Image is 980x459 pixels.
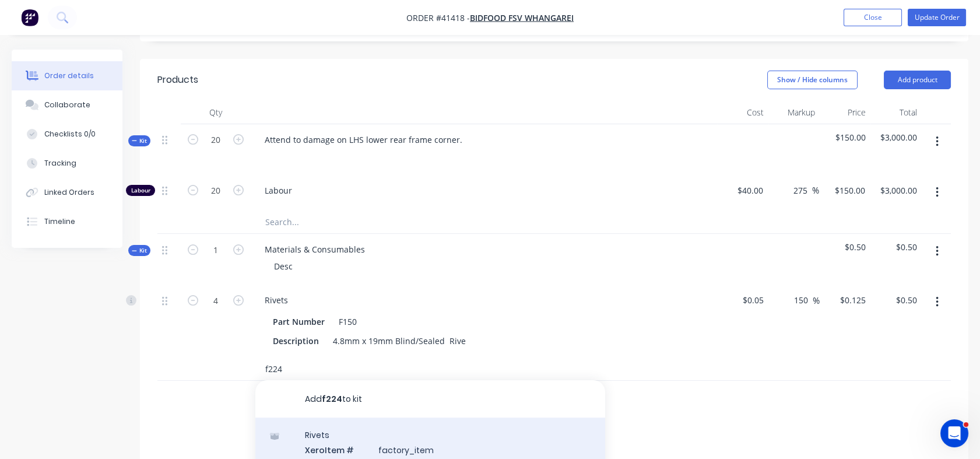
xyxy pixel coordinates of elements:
span: Kit [132,246,147,255]
button: Checklists 0/0 [12,120,122,149]
div: Rivets [255,292,297,309]
div: Description [268,332,324,349]
span: % [812,184,819,197]
div: Linked Orders [44,187,94,198]
span: % [813,294,820,307]
button: Order details [12,61,122,90]
div: Attend to damage on LHS lower rear frame corner. [255,131,472,148]
button: Add product [884,71,951,89]
div: Timeline [44,216,75,227]
button: Collaborate [12,90,122,120]
div: Qty [181,101,251,124]
span: $3,000.00 [875,131,917,143]
div: Products [157,73,198,87]
span: Labour [265,184,712,197]
button: Update Order [908,9,966,26]
button: Addf224to kit [255,380,605,418]
iframe: Intercom live chat [940,419,968,447]
div: Total [870,101,922,124]
input: Search... [265,357,498,380]
div: Cost [717,101,768,124]
div: Part Number [268,313,329,330]
div: Order details [44,71,94,81]
button: Linked Orders [12,178,122,207]
button: Timeline [12,207,122,236]
div: Markup [768,101,820,124]
div: Labour [126,185,155,196]
div: Checklists 0/0 [44,129,96,139]
div: Kit [128,135,150,146]
div: Collaborate [44,100,90,110]
div: Tracking [44,158,76,169]
span: $0.50 [824,241,866,253]
button: Close [844,9,902,26]
div: Desc [265,258,302,275]
button: Show / Hide columns [767,71,858,89]
button: Tracking [12,149,122,178]
span: Order #41418 - [406,12,470,23]
div: Materials & Consumables [255,241,374,258]
div: Kit [128,245,150,256]
div: 4.8mm x 19mm Blind/Sealed Rive [328,332,470,349]
span: $150.00 [824,131,866,143]
a: Bidfood FSV Whangarei [470,12,574,23]
img: Factory [21,9,38,26]
span: Kit [132,136,147,145]
div: Price [820,101,871,124]
span: $0.50 [875,241,917,253]
input: Search... [265,210,498,233]
div: F150 [334,313,361,330]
